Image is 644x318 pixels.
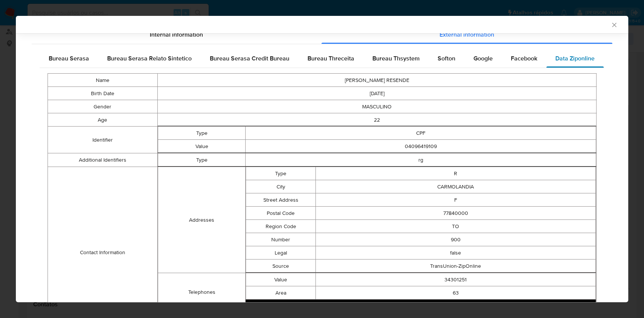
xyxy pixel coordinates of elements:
[316,246,596,259] td: false
[307,54,354,63] span: Bureau Threceita
[316,273,596,286] td: 34301251
[372,54,420,63] span: Bureau Thsystem
[246,220,316,233] td: Region Code
[158,140,245,153] td: Value
[316,286,596,299] td: 63
[511,54,537,63] span: Facebook
[49,54,89,63] span: Bureau Serasa
[246,259,316,273] td: Source
[16,16,628,302] div: closure-recommendation-modal
[316,233,596,246] td: 900
[48,153,158,167] td: Additional Identifiers
[440,30,494,39] span: External information
[157,113,596,127] td: 22
[246,193,316,207] td: Street Address
[158,127,245,140] td: Type
[158,153,245,167] td: Type
[316,193,596,207] td: F
[438,54,455,63] span: Softon
[246,167,316,180] td: Type
[555,54,595,63] span: Data Ziponline
[246,180,316,193] td: City
[150,30,203,39] span: Internal information
[246,286,316,299] td: Area
[316,167,596,180] td: R
[158,273,245,311] td: Telephones
[157,87,596,100] td: [DATE]
[107,54,192,63] span: Bureau Serasa Relato Sintetico
[246,127,596,140] td: CPF
[48,113,158,127] td: Age
[610,21,617,28] button: Fechar a janela
[246,233,316,246] td: Number
[48,74,158,87] td: Name
[32,26,612,44] div: Detailed info
[158,167,245,273] td: Addresses
[157,100,596,113] td: MASCULINO
[473,54,493,63] span: Google
[48,100,158,113] td: Gender
[210,54,289,63] span: Bureau Serasa Credit Bureau
[316,180,596,193] td: CARMOLANDIA
[316,259,596,273] td: TransUnion-ZipOnline
[246,299,596,311] button: Expand array
[246,246,316,259] td: Legal
[48,87,158,100] td: Birth Date
[316,220,596,233] td: TO
[246,273,316,286] td: Value
[246,140,596,153] td: 04096419109
[48,127,158,153] td: Identifier
[157,74,596,87] td: [PERSON_NAME] RESENDE
[316,207,596,220] td: 77840000
[246,153,596,167] td: rg
[40,49,604,68] div: Detailed external info
[246,207,316,220] td: Postal Code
